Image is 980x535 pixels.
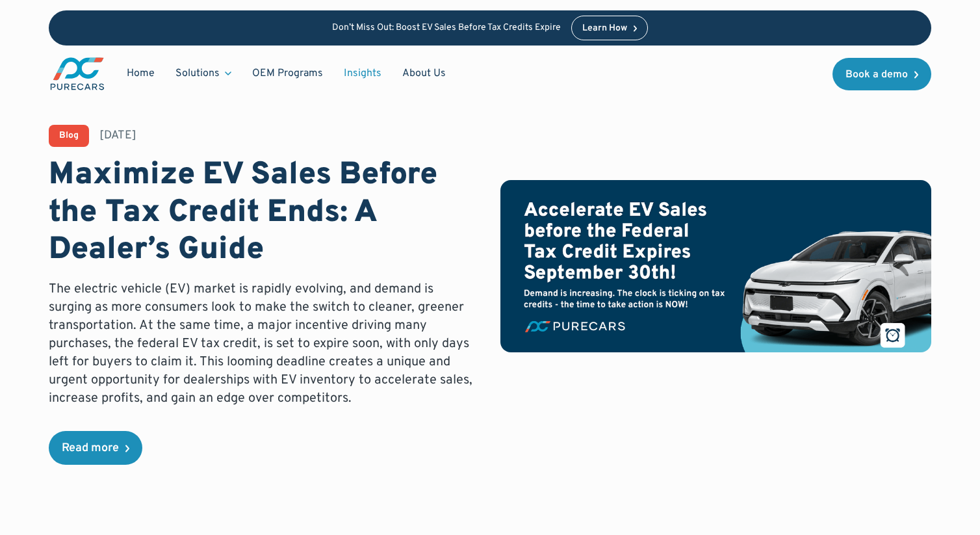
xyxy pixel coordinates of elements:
p: Don’t Miss Out: Boost EV Sales Before Tax Credits Expire [332,23,561,34]
a: Home [116,61,165,86]
a: About Us [392,61,456,86]
div: Book a demo [845,70,908,80]
div: Read more [62,443,119,454]
p: The electric vehicle (EV) market is rapidly evolving, and demand is surging as more consumers loo... [49,280,480,408]
div: [DATE] [99,127,136,144]
h1: Maximize EV Sales Before the Tax Credit Ends: A Dealer’s Guide [49,157,480,270]
a: Read more [49,431,142,465]
a: Insights [333,61,392,86]
div: Blog [59,131,79,140]
div: Learn How [582,24,627,33]
a: Learn How [571,16,649,40]
a: main [49,56,106,92]
a: Book a demo [832,58,931,90]
img: purecars logo [49,56,106,92]
div: Solutions [175,66,220,81]
a: OEM Programs [242,61,333,86]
